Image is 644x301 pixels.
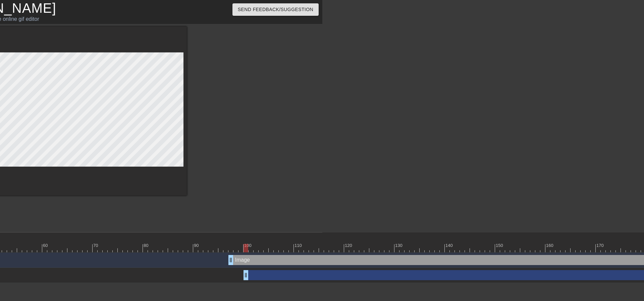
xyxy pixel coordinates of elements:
div: 110 [294,242,303,249]
div: 130 [395,242,404,249]
div: 160 [546,242,554,249]
div: 90 [194,242,200,249]
div: 80 [144,242,150,249]
div: 150 [496,242,504,249]
div: 120 [345,242,353,249]
span: Send Feedback/Suggestion [238,5,313,14]
div: 60 [43,242,49,249]
div: 70 [93,242,99,249]
div: 140 [445,242,454,249]
span: drag_handle [227,257,234,263]
div: 170 [596,242,605,249]
button: Send Feedback/Suggestion [232,3,319,16]
div: 100 [244,242,253,249]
